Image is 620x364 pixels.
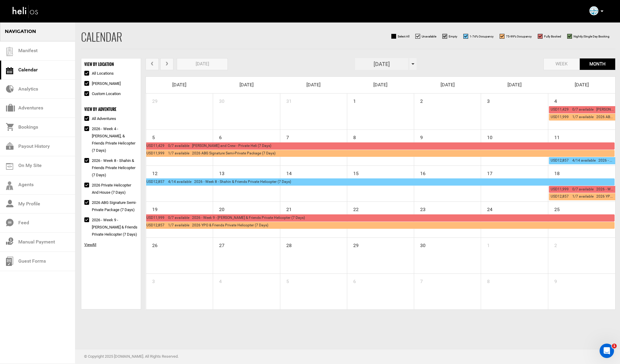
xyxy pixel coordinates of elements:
[213,94,225,106] span: 30
[239,82,254,88] span: [DATE]
[84,106,138,112] div: VIEW BY ADVENTURE
[177,58,228,70] button: [DATE]
[84,70,114,77] label: All Locations
[548,94,558,106] span: 4
[414,130,423,142] span: 9
[146,130,155,142] span: 5
[6,67,13,74] img: calendar.svg
[481,130,493,142] span: 10
[146,216,305,220] span: USD11,999 0/7 available 2026 - Week 9 - [PERSON_NAME] & Friends Private Helicopter (7 Days)
[414,274,423,286] span: 7
[538,34,561,39] label: Fully Booked
[548,238,558,250] span: 2
[415,34,436,39] label: Unavailable
[213,274,222,286] span: 4
[280,166,292,178] span: 14
[414,166,426,178] span: 16
[146,202,158,214] span: 19
[414,94,423,106] span: 2
[481,202,493,214] span: 24
[548,202,560,214] span: 25
[84,243,96,247] span: All
[579,58,615,70] button: month
[172,82,186,88] span: [DATE]
[146,151,275,155] span: USD11,999 1/7 available 2026 ABG Signature Semi-Private Package (7 Days)
[280,238,292,250] span: 28
[548,166,560,178] span: 18
[12,3,39,19] img: heli-logo
[548,130,560,142] span: 11
[84,115,116,122] label: All Adventures
[481,238,490,250] span: 1
[213,166,225,178] span: 13
[160,58,173,70] button: next
[84,90,121,97] label: Custom Location
[146,180,291,184] span: USD12,857 4/14 available 2026 - Week 8 - Shahin & Friends Private Helicopter (7 Days)
[463,34,494,39] label: 1-74% Occupancy
[442,34,457,39] label: Empty
[146,238,158,250] span: 26
[347,238,359,250] span: 29
[146,274,155,286] span: 3
[84,216,138,238] label: 2026 - Week 9 - [PERSON_NAME] & Friends Private Helicopter (7 Days)
[567,34,609,39] label: Nightly/Single Day Booking
[81,31,122,43] h2: Calendar
[146,144,271,148] span: USD11,429 0/7 available [PERSON_NAME] and Crew - Private Heli (7 Days)
[347,274,357,286] span: 6
[347,202,359,214] span: 22
[575,82,589,88] span: [DATE]
[600,344,614,358] iframe: Intercom live chat
[507,82,522,88] span: [DATE]
[213,238,225,250] span: 27
[280,202,292,214] span: 21
[414,238,426,250] span: 30
[391,34,409,39] label: Select All
[146,166,158,178] span: 12
[373,82,387,88] span: [DATE]
[84,157,138,179] label: 2026 - Week 8 - Shahin & Friends Private Helicopter (7 Days)
[146,94,158,106] span: 29
[548,274,558,286] span: 9
[347,166,359,178] span: 15
[5,47,14,56] img: guest-list.svg
[6,181,13,190] img: agents-icon.svg
[84,182,138,196] label: 2026 Private Helicopter and House (7 days)
[213,130,222,142] span: 6
[6,163,13,170] img: on_my_site.svg
[84,243,92,247] span: View
[481,166,493,178] span: 17
[280,130,290,142] span: 7
[306,82,321,88] span: [DATE]
[213,202,225,214] span: 20
[84,125,138,154] label: 2026 - Week 4 - [PERSON_NAME], & Friends Private Helicopter (7 Days)
[347,94,357,106] span: 1
[612,344,617,348] span: 1
[441,82,455,88] span: [DATE]
[414,202,426,214] span: 23
[347,130,357,142] span: 8
[481,274,490,286] span: 8
[280,274,290,286] span: 5
[84,80,121,87] label: [PERSON_NAME]
[84,61,138,67] div: VIEW BY LOCATION
[84,199,138,213] label: 2026 ABG Signature Semi-Private Package (7 Days)
[280,94,292,106] span: 31
[481,94,490,106] span: 3
[543,58,579,70] button: week
[146,223,268,227] span: USD12,857 1/7 available 2026 YPO & Friends Private Helicopter (7 Days)
[589,6,598,15] img: 438683b5cd015f564d7e3f120c79d992.png
[146,58,159,70] button: prev
[500,34,532,39] label: 75-99% Occupancy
